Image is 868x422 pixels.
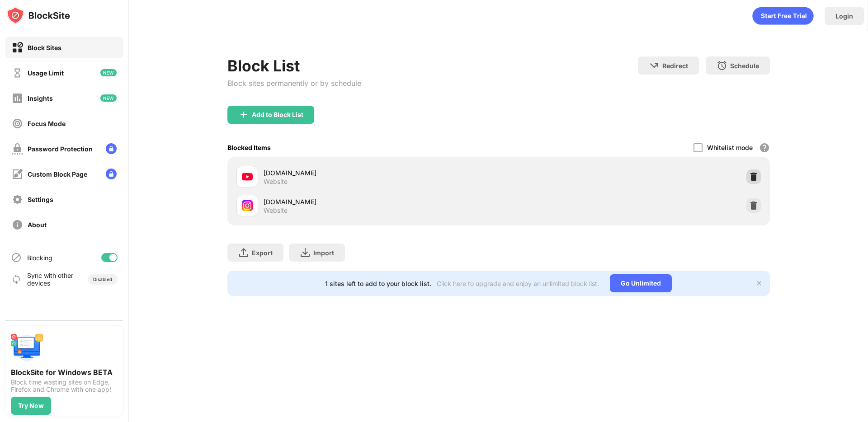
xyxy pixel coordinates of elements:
img: time-usage-off.svg [12,67,23,79]
div: Custom Block Page [28,170,87,178]
div: Login [835,12,853,20]
img: settings-off.svg [12,194,23,205]
img: new-icon.svg [100,69,117,76]
img: x-button.svg [755,280,763,287]
div: Click here to upgrade and enjoy an unlimited block list. [437,280,599,287]
div: Disabled [93,277,112,282]
img: new-icon.svg [100,94,117,102]
div: Add to Block List [252,111,303,118]
div: Website [264,178,288,186]
img: push-desktop.svg [11,332,43,364]
div: Try Now [18,402,44,409]
img: lock-menu.svg [106,143,117,154]
div: Block sites permanently or by schedule [227,79,361,88]
div: Block time wasting sites on Edge, Firefox and Chrome with one app! [11,379,118,393]
div: Password Protection [28,145,93,153]
div: Usage Limit [28,69,64,77]
img: lock-menu.svg [106,169,117,179]
div: Export [252,249,273,257]
img: customize-block-page-off.svg [12,169,23,180]
img: favicons [242,200,253,211]
div: Block List [227,56,361,75]
div: BlockSite for Windows BETA [11,368,118,377]
div: Insights [28,94,53,102]
div: Import [313,249,334,257]
img: about-off.svg [12,219,23,230]
div: About [28,221,47,229]
img: blocking-icon.svg [11,252,22,263]
div: Blocking [27,254,52,262]
div: Website [264,206,288,215]
img: favicons [242,171,253,182]
div: Settings [28,196,53,203]
img: password-protection-off.svg [12,143,23,155]
div: Focus Mode [28,120,66,127]
div: [DOMAIN_NAME] [264,168,499,178]
img: insights-off.svg [12,93,23,104]
div: Go Unlimited [610,274,672,292]
div: animation [752,7,814,25]
div: Redirect [662,62,688,70]
img: sync-icon.svg [11,274,22,285]
div: [DOMAIN_NAME] [264,197,499,206]
img: focus-off.svg [12,118,23,129]
div: 1 sites left to add to your block list. [325,280,431,287]
div: Block Sites [28,44,61,52]
div: Sync with other devices [27,272,74,287]
div: Whitelist mode [707,144,753,151]
div: Schedule [730,62,759,70]
img: logo-blocksite.svg [6,6,70,24]
img: block-on.svg [12,42,23,53]
div: Blocked Items [227,144,271,151]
